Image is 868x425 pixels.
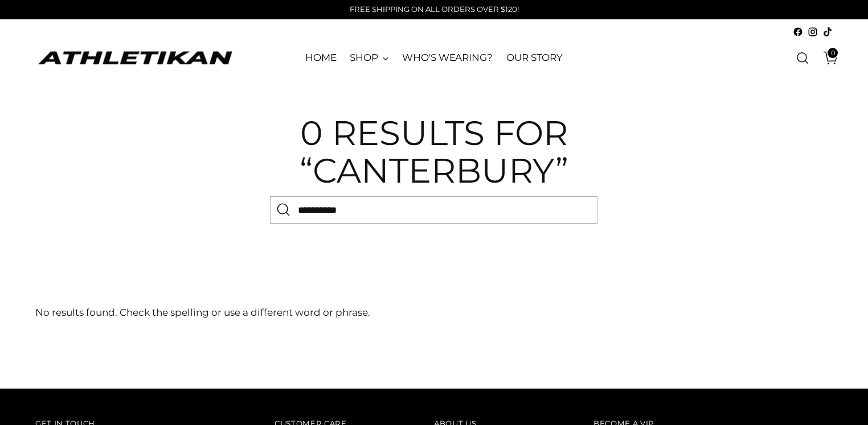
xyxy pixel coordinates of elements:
a: ATHLETIKAN [35,49,235,67]
span: 0 [828,48,838,58]
a: WHO'S WEARING? [402,46,493,71]
div: No results found. Check the spelling or use a different word or phrase. [35,306,370,320]
a: Open cart modal [815,47,838,69]
a: OUR STORY [506,46,563,71]
button: Search [270,196,297,224]
a: SHOP [350,46,388,71]
h1: 0 results for “canterbury” [206,114,662,189]
a: Open search modal [791,47,814,69]
p: FREE SHIPPING ON ALL ORDERS OVER $120! [350,4,519,15]
a: HOME [305,46,337,71]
